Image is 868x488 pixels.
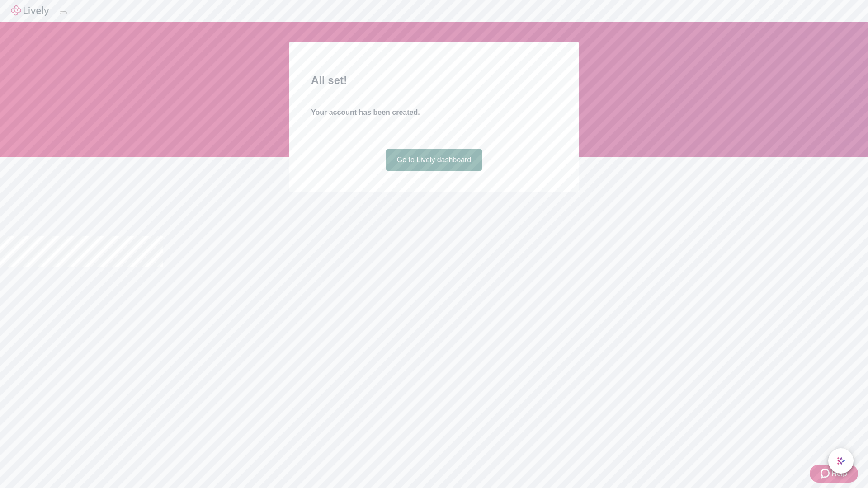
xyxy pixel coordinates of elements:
[810,465,858,483] button: Zendesk support iconHelp
[386,149,482,171] a: Go to Lively dashboard
[836,456,845,465] svg: Lively AI Assistant
[60,11,67,14] button: Log out
[828,448,854,474] button: chat
[821,468,831,479] svg: Zendesk support icon
[311,107,557,118] h4: Your account has been created.
[11,5,49,16] img: Lively
[831,468,847,479] span: Help
[311,72,557,89] h2: All set!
